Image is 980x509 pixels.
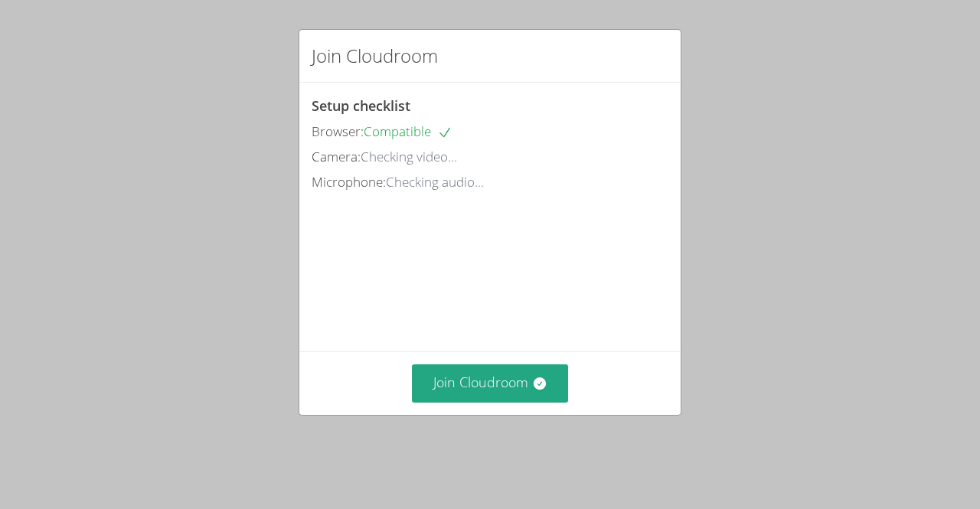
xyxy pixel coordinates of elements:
[312,148,361,165] span: Camera:
[386,173,484,191] span: Checking audio...
[361,148,457,165] span: Checking video...
[364,122,452,140] span: Compatible
[312,173,386,191] span: Microphone:
[412,364,569,402] button: Join Cloudroom
[312,42,438,70] h2: Join Cloudroom
[312,122,364,140] span: Browser:
[312,96,410,115] span: Setup checklist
